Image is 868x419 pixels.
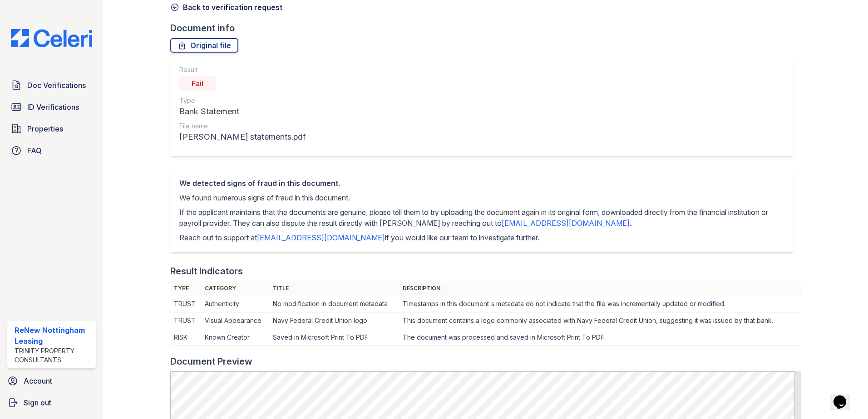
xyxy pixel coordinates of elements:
td: Known Creator [201,329,269,346]
a: Account [4,372,99,390]
td: Timestamps in this document's metadata do not indicate that the file was incrementally updated or... [399,296,801,312]
p: Reach out to support at if you would like our team to investigate further. [179,232,784,243]
td: The document was processed and saved in Microsoft Print To PDF. [399,329,801,346]
div: Trinity Property Consultants [15,346,92,365]
td: No modification in document metadata [269,296,399,312]
img: CE_Logo_Blue-a8612792a0a2168367f1c8372b55b34899dd931a85d93a1a3d3e32e68fde9ad4.png [4,29,99,47]
td: This document contains a logo commonly associated with Navy Federal Credit Union, suggesting it w... [399,312,801,329]
div: Result [179,65,306,74]
div: Fail [179,76,216,91]
td: Saved in Microsoft Print To PDF [269,329,399,346]
a: FAQ [7,141,96,160]
span: Account [24,375,52,386]
a: ID Verifications [7,98,96,116]
th: Type [170,281,201,296]
a: [EMAIL_ADDRESS][DOMAIN_NAME] [502,219,630,228]
div: Document Preview [170,355,252,368]
iframe: chat widget [830,383,859,410]
td: TRUST [170,296,201,312]
div: Type [179,96,306,105]
th: Description [399,281,801,296]
div: [PERSON_NAME] statements.pdf [179,131,306,143]
a: Properties [7,120,96,138]
div: Result Indicators [170,265,243,278]
th: Title [269,281,399,296]
div: Bank Statement [179,105,306,118]
td: TRUST [170,312,201,329]
a: Back to verification request [170,2,282,13]
span: . [630,219,631,228]
td: Visual Appearance [201,312,269,329]
p: We found numerous signs of fraud in this document. [179,192,784,203]
a: Original file [170,38,238,53]
div: Document info [170,22,801,34]
a: Doc Verifications [7,76,96,94]
div: ReNew Nottingham Leasing [15,325,92,346]
p: If the applicant maintains that the documents are genuine, please tell them to try uploading the ... [179,207,784,229]
div: File name [179,122,306,131]
span: Properties [27,123,63,134]
td: Authenticity [201,296,269,312]
th: Category [201,281,269,296]
span: Doc Verifications [27,80,86,91]
span: Sign out [24,397,51,408]
a: [EMAIL_ADDRESS][DOMAIN_NAME] [257,233,385,242]
span: FAQ [27,145,42,156]
td: RISK [170,329,201,346]
td: Navy Federal Credit Union logo [269,312,399,329]
span: ID Verifications [27,102,79,112]
a: Sign out [4,394,99,412]
div: We detected signs of fraud in this document. [179,178,784,189]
